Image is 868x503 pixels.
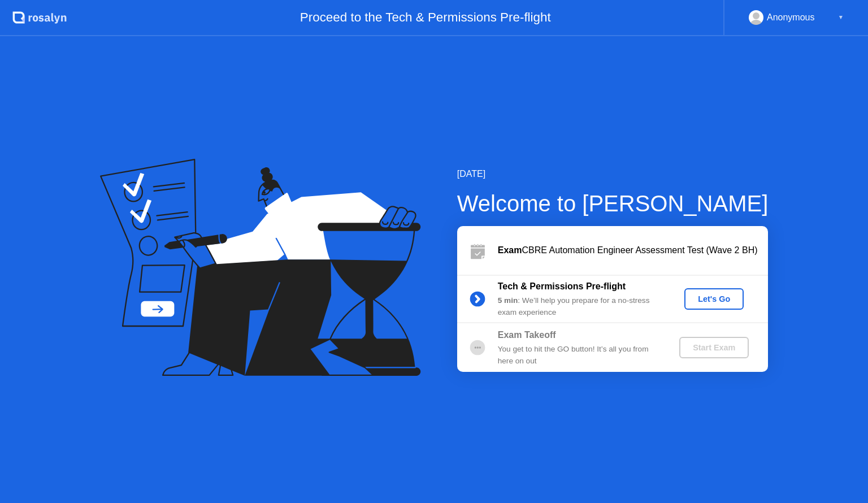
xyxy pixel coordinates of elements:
b: Exam Takeoff [498,330,556,340]
div: Welcome to [PERSON_NAME] [457,187,769,220]
div: Start Exam [684,343,744,352]
div: Let's Go [689,294,739,303]
div: You get to hit the GO button! It’s all you from here on out [498,344,661,367]
button: Start Exam [679,337,749,358]
b: Exam [498,245,522,255]
div: Anonymous [767,10,815,25]
div: ▼ [838,10,844,25]
div: [DATE] [457,167,769,181]
b: 5 min [498,296,518,305]
div: CBRE Automation Engineer Assessment Test (Wave 2 BH) [498,244,768,257]
button: Let's Go [684,288,744,310]
div: : We’ll help you prepare for a no-stress exam experience [498,295,661,318]
b: Tech & Permissions Pre-flight [498,281,626,291]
